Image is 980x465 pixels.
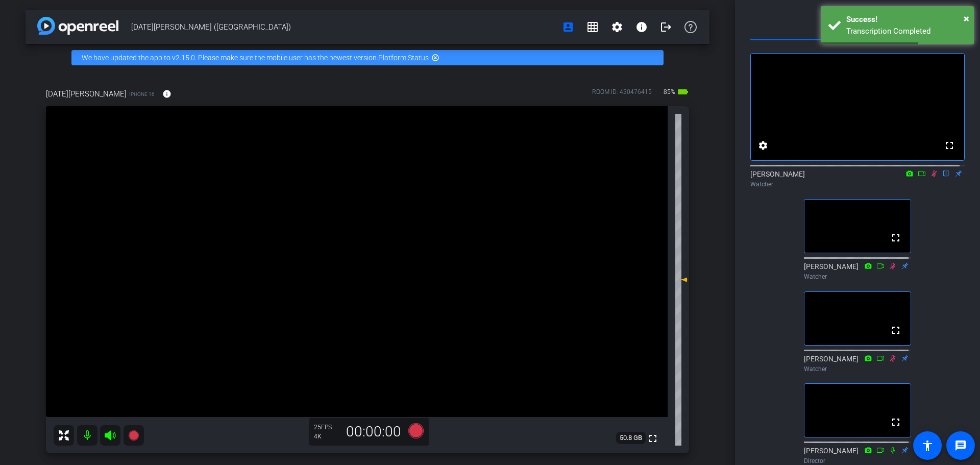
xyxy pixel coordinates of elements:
[846,26,966,37] div: Transcription Completed
[954,439,967,452] mat-icon: message
[804,261,911,281] div: [PERSON_NAME]
[635,21,648,33] mat-icon: info
[677,86,689,98] mat-icon: battery_std
[162,89,171,99] mat-icon: info
[750,169,965,189] div: [PERSON_NAME]
[131,17,556,37] span: [DATE][PERSON_NAME] ([GEOGRAPHIC_DATA])
[890,232,902,244] mat-icon: fullscreen
[71,50,664,65] div: We have updated the app to v2.15.0. Please make sure the mobile user has the newest version.
[964,11,969,26] button: Close
[339,423,408,440] div: 00:00:00
[378,54,429,62] a: Platform Status
[660,21,672,33] mat-icon: logout
[647,432,659,445] mat-icon: fullscreen
[314,423,339,431] div: 25
[804,272,911,281] div: Watcher
[592,87,652,102] div: ROOM ID: 430476415
[846,14,966,26] div: Success!
[616,432,646,444] span: 50.8 GB
[37,17,118,35] img: app-logo
[804,354,911,374] div: [PERSON_NAME]
[321,424,332,431] span: FPS
[757,139,769,152] mat-icon: settings
[562,21,574,33] mat-icon: account_box
[940,168,952,178] mat-icon: flip
[890,324,902,336] mat-icon: fullscreen
[314,432,339,440] div: 4K
[662,84,677,100] span: 85%
[804,364,911,374] div: Watcher
[46,88,127,100] span: [DATE][PERSON_NAME]
[890,416,902,428] mat-icon: fullscreen
[611,21,623,33] mat-icon: settings
[964,12,969,25] span: ×
[431,54,439,62] mat-icon: highlight_off
[586,21,599,33] mat-icon: grid_on
[129,90,155,98] span: iPhone 16
[943,139,955,152] mat-icon: fullscreen
[921,439,934,452] mat-icon: accessibility
[675,274,688,286] mat-icon: 0 dB
[750,180,965,189] div: Watcher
